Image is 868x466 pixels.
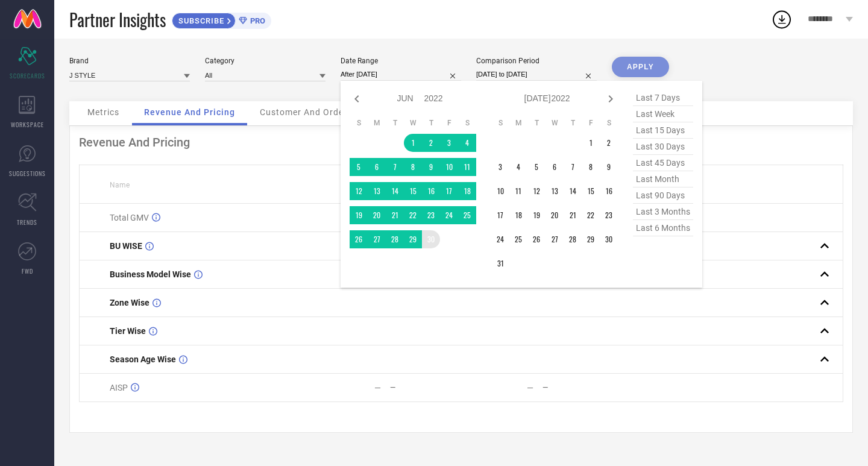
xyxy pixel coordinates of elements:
div: — [374,383,381,392]
td: Fri Jun 03 2022 [440,134,458,152]
div: Date Range [341,57,461,65]
th: Sunday [350,118,368,128]
td: Thu Jun 16 2022 [422,182,440,200]
span: Business Model Wise [110,269,191,279]
td: Tue Jul 26 2022 [527,230,546,248]
td: Sat Jun 04 2022 [458,134,476,152]
td: Wed Jul 06 2022 [546,158,564,176]
div: — [390,383,461,392]
span: last 45 days [633,155,693,171]
th: Wednesday [404,118,422,128]
span: Name [110,181,130,189]
td: Sat Jul 30 2022 [600,230,618,248]
span: Season Age Wise [110,354,176,364]
td: Fri Jul 22 2022 [582,206,600,224]
td: Tue Jun 21 2022 [386,206,404,224]
span: last 90 days [633,187,693,204]
td: Sun Jun 05 2022 [350,158,368,176]
th: Tuesday [527,118,546,128]
span: WORKSPACE [11,120,44,129]
span: SUGGESTIONS [9,169,46,178]
td: Tue Jun 28 2022 [386,230,404,248]
td: Sat Jun 18 2022 [458,182,476,200]
td: Sat Jun 25 2022 [458,206,476,224]
td: Mon Jul 18 2022 [509,206,527,224]
td: Fri Jun 24 2022 [440,206,458,224]
td: Sun Jun 26 2022 [350,230,368,248]
span: last 15 days [633,122,693,139]
span: Zone Wise [110,298,149,307]
span: Customer And Orders [260,107,352,117]
td: Wed Jun 22 2022 [404,206,422,224]
span: AISP [110,383,128,392]
td: Mon Jun 06 2022 [368,158,386,176]
td: Wed Jun 01 2022 [404,134,422,152]
td: Mon Jun 20 2022 [368,206,386,224]
span: Total GMV [110,213,149,222]
td: Mon Jun 27 2022 [368,230,386,248]
td: Tue Jun 07 2022 [386,158,404,176]
div: Next month [603,92,618,106]
span: last 6 months [633,220,693,236]
div: Category [205,57,325,65]
td: Sun Jun 19 2022 [350,206,368,224]
td: Tue Jul 05 2022 [527,158,546,176]
td: Sun Jul 17 2022 [491,206,509,224]
td: Thu Jun 02 2022 [422,134,440,152]
span: Partner Insights [69,7,166,32]
td: Sun Jul 24 2022 [491,230,509,248]
td: Thu Jun 30 2022 [422,230,440,248]
th: Tuesday [386,118,404,128]
td: Wed Jul 27 2022 [546,230,564,248]
td: Mon Jul 04 2022 [509,158,527,176]
th: Saturday [600,118,618,128]
td: Fri Jun 10 2022 [440,158,458,176]
td: Wed Jul 13 2022 [546,182,564,200]
th: Monday [509,118,527,128]
input: Select date range [341,68,461,81]
span: last 7 days [633,90,693,106]
span: last month [633,171,693,187]
div: Previous month [350,92,364,106]
td: Wed Jul 20 2022 [546,206,564,224]
td: Sun Jul 10 2022 [491,182,509,200]
th: Monday [368,118,386,128]
td: Thu Jul 28 2022 [564,230,582,248]
td: Sun Jun 12 2022 [350,182,368,200]
span: PRO [247,16,265,25]
td: Sat Jul 16 2022 [600,182,618,200]
td: Fri Jun 17 2022 [440,182,458,200]
td: Mon Jul 11 2022 [509,182,527,200]
td: Tue Jun 14 2022 [386,182,404,200]
span: Tier Wise [110,326,146,336]
td: Mon Jul 25 2022 [509,230,527,248]
span: last week [633,106,693,122]
th: Friday [582,118,600,128]
td: Thu Jul 07 2022 [564,158,582,176]
th: Wednesday [546,118,564,128]
td: Wed Jun 15 2022 [404,182,422,200]
span: FWD [22,266,33,276]
span: Metrics [87,107,119,117]
div: Open download list [771,8,793,30]
td: Fri Jul 15 2022 [582,182,600,200]
td: Wed Jun 08 2022 [404,158,422,176]
td: Sun Jul 31 2022 [491,254,509,272]
td: Sat Jun 11 2022 [458,158,476,176]
div: — [527,383,533,392]
td: Tue Jul 12 2022 [527,182,546,200]
th: Thursday [422,118,440,128]
th: Sunday [491,118,509,128]
span: last 3 months [633,204,693,220]
td: Fri Jul 08 2022 [582,158,600,176]
span: SUBSCRIBE [172,16,227,25]
td: Thu Jun 09 2022 [422,158,440,176]
span: Revenue And Pricing [144,107,235,117]
th: Saturday [458,118,476,128]
span: TRENDS [17,218,37,227]
td: Sat Jul 09 2022 [600,158,618,176]
td: Thu Jul 14 2022 [564,182,582,200]
a: SUBSCRIBEPRO [172,10,271,29]
span: last 30 days [633,139,693,155]
td: Mon Jun 13 2022 [368,182,386,200]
